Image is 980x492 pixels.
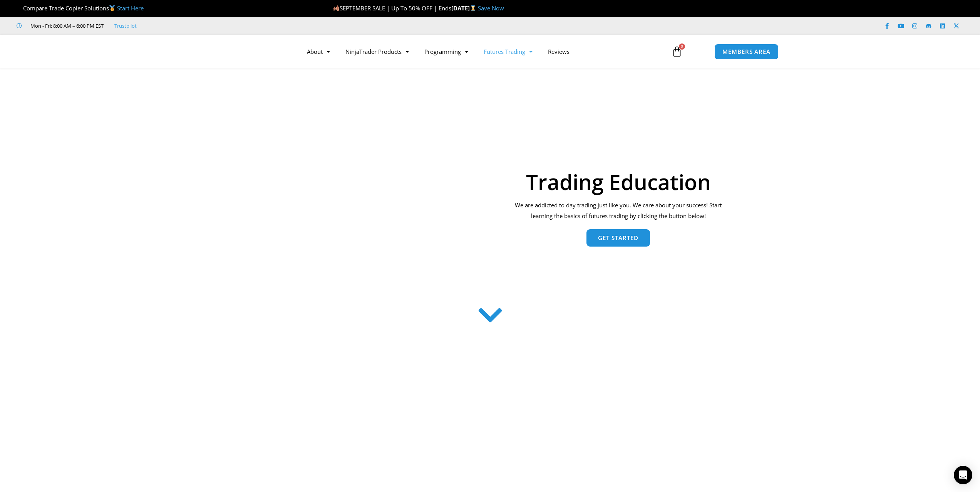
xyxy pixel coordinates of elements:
[333,4,451,12] span: SEPTEMBER SALE | Up To 50% OFF | Ends
[470,5,476,11] img: ⌛
[299,43,663,60] nav: Menu
[17,5,23,11] img: 🏆
[109,5,115,11] img: 🥇
[338,43,417,60] a: NinjaTrader Products
[417,43,476,60] a: Programming
[510,171,727,192] h1: Trading Education
[299,43,338,60] a: About
[722,49,771,55] span: MEMBERS AREA
[660,40,694,63] a: 0
[586,229,650,247] a: Get Started
[478,4,504,12] a: Save Now
[117,4,144,12] a: Start Here
[114,21,137,30] a: Trustpilot
[714,44,779,60] a: MEMBERS AREA
[510,200,727,222] p: We are addicted to day trading just like you. We care about your success! Start learning the basi...
[451,4,478,12] strong: [DATE]
[201,38,284,65] img: LogoAI | Affordable Indicators – NinjaTrader
[476,43,540,60] a: Futures Trading
[598,235,638,241] span: Get Started
[540,43,577,60] a: Reviews
[17,4,144,12] span: Compare Trade Copier Solutions
[28,21,104,30] span: Mon - Fri: 8:00 AM – 6:00 PM EST
[253,109,495,292] img: AdobeStock 293954085 1 Converted | Affordable Indicators – NinjaTrader
[679,43,685,50] span: 0
[954,466,972,484] div: Open Intercom Messenger
[333,5,339,11] img: 🍂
